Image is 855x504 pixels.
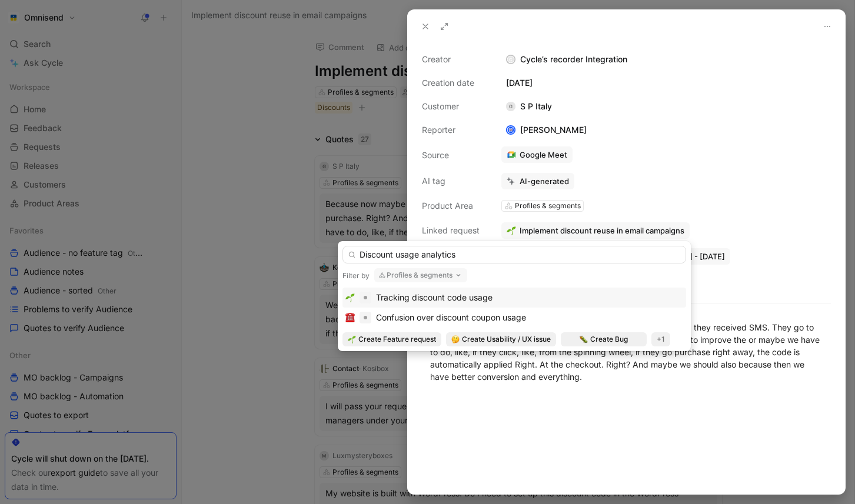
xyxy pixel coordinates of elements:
div: Filter by [342,271,370,281]
img: 🌱 [345,293,355,302]
span: Confusion over discount coupon usage [376,312,526,322]
span: Create Feature request [358,333,436,345]
img: 🤔 [451,335,460,343]
img: 🐛 [580,335,588,343]
img: ☎️ [345,313,355,322]
span: Tracking discount code usage [376,292,493,302]
div: +1 [651,332,670,346]
input: Search... [342,246,686,263]
span: Create Usability / UX issue [462,333,551,345]
span: Create Bug [590,333,628,345]
img: 🌱 [348,335,356,343]
button: Profiles & segments [374,268,467,282]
